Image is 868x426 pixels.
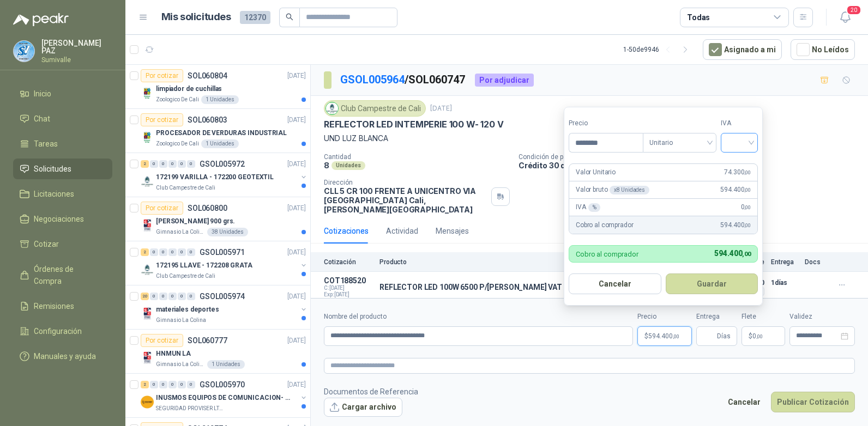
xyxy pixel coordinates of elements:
img: Company Logo [141,395,154,409]
div: 0 [150,293,158,300]
p: COT188520 [324,276,373,285]
div: Por cotizar [141,202,183,215]
p: limpiador de cuchillas [156,84,222,94]
p: REFLECTOR LED INTEMPERIE 100 W- 120 V [324,119,503,130]
p: 1 días [771,276,798,289]
span: 594.400 [720,220,751,230]
a: Remisiones [13,296,112,317]
p: SOL060800 [188,204,227,212]
span: Chat [34,113,50,125]
p: Gimnasio La Colina [156,360,205,369]
p: SOL060803 [188,116,227,124]
span: Licitaciones [34,188,74,200]
p: [PERSON_NAME] 900 grs. [156,216,235,227]
span: Tareas [34,138,58,150]
div: 1 - 50 de 9946 [623,41,694,58]
p: Entrega [771,258,798,266]
label: Flete [742,312,785,322]
p: [DATE] [287,159,306,169]
div: 0 [178,160,186,168]
div: Cotizaciones [324,225,369,237]
p: 172199 VARILLA - 172200 GEOTEXTIL [156,172,274,182]
p: Zoologico De Cali [156,95,199,104]
div: 0 [159,248,167,256]
div: 0 [150,160,158,168]
div: 2 [141,160,149,168]
p: GSOL005972 [200,160,245,168]
p: [DATE] [287,380,306,390]
img: Company Logo [141,175,154,188]
div: 20 [141,293,149,300]
label: IVA [721,118,758,129]
div: 0 [187,248,195,256]
p: Docs [805,258,827,266]
p: [DATE] [430,104,452,114]
div: 0 [168,381,177,388]
img: Company Logo [141,131,154,144]
a: 2 0 0 0 0 0 GSOL005970[DATE] Company LogoINUSMOS EQUIPOS DE COMUNICACION- DGP 8550SEGURIDAD PROVI... [141,378,308,413]
p: materiales deportes [156,305,219,315]
p: [DATE] [287,203,306,214]
span: 594.400 [720,185,751,195]
p: Dirección [324,179,487,186]
button: Cancelar [722,392,767,412]
span: $ [749,333,752,339]
a: Licitaciones [13,184,112,204]
span: 74.300 [724,167,751,178]
span: C: [DATE] [324,285,373,291]
div: 1 Unidades [201,95,239,104]
button: No Leídos [791,39,855,60]
span: Unitario [649,135,710,151]
label: Precio [569,118,643,129]
span: ,00 [744,187,751,193]
p: REFLECTOR LED 100W 6500 P/[PERSON_NAME] VAT [379,283,562,291]
div: 0 [187,381,195,388]
div: 0 [178,248,186,256]
div: x 8 Unidades [610,186,649,194]
button: Asignado a mi [703,39,782,60]
div: 0 [159,381,167,388]
span: Configuración [34,325,82,337]
span: Negociaciones [34,213,84,225]
p: [PERSON_NAME] PAZ [41,39,112,54]
span: 594.400 [714,249,751,258]
div: 1 Unidades [207,360,245,369]
a: Por cotizarSOL060777[DATE] Company LogoHNMUN LAGimnasio La Colina1 Unidades [125,330,310,374]
p: Cobro al comprador [576,251,638,258]
div: 0 [150,381,158,388]
p: SEGURIDAD PROVISER LTDA [156,404,225,413]
a: Por cotizarSOL060804[DATE] Company Logolimpiador de cuchillasZoologico De Cali1 Unidades [125,65,310,109]
span: Días [717,327,731,345]
a: Órdenes de Compra [13,259,112,291]
p: GSOL005971 [200,248,245,256]
a: Configuración [13,321,112,342]
img: Company Logo [141,351,154,364]
p: Club Campestre de Cali [156,272,215,281]
img: Company Logo [326,102,338,114]
a: 20 0 0 0 0 0 GSOL005974[DATE] Company Logomateriales deportesGimnasio La Colina [141,290,308,325]
p: [DATE] [287,336,306,346]
p: GSOL005974 [200,293,245,300]
p: Crédito 30 días [519,161,864,170]
a: Negociaciones [13,209,112,229]
h1: Mis solicitudes [161,9,231,25]
p: Cotización [324,258,373,266]
p: [DATE] [287,247,306,258]
span: Solicitudes [34,163,71,175]
p: [DATE] [287,291,306,302]
button: Cargar archivo [324,398,402,417]
img: Company Logo [141,307,154,320]
div: 0 [159,293,167,300]
p: Gimnasio La Colina [156,316,206,325]
img: Company Logo [141,87,154,100]
div: Club Campestre de Cali [324,100,426,117]
span: ,00 [744,222,751,228]
span: ,00 [756,333,763,339]
span: ,00 [744,169,751,175]
a: Por cotizarSOL060800[DATE] Company Logo[PERSON_NAME] 900 grs.Gimnasio La Colina38 Unidades [125,197,310,241]
p: GSOL005970 [200,381,245,388]
img: Company Logo [141,263,154,276]
div: 2 [141,248,149,256]
div: Por cotizar [141,113,183,126]
a: Inicio [13,83,112,104]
